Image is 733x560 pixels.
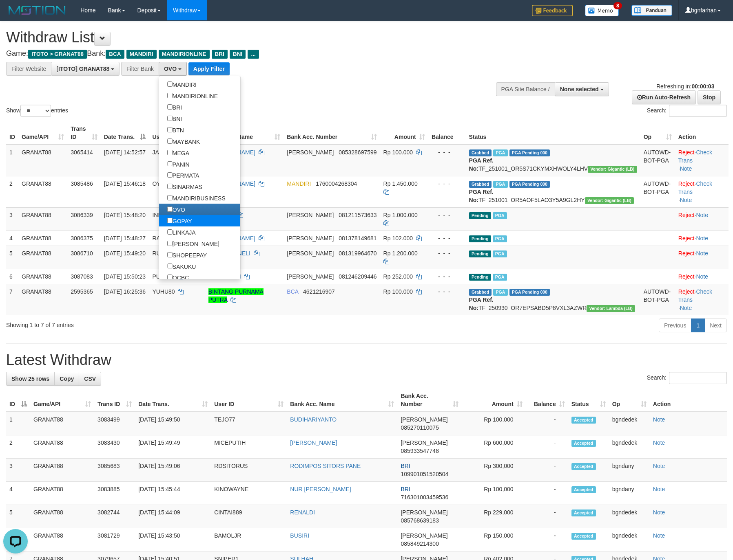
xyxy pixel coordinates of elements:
span: Copy 4621216907 to clipboard [303,288,335,295]
input: SINARMAS [167,184,173,189]
span: Copy 716301003459536 to clipboard [401,494,448,501]
input: MEGA [167,150,173,155]
a: Reject [678,212,695,218]
a: Next [704,318,727,332]
div: - - - [432,211,463,219]
span: Copy 109901051520504 to clipboard [401,471,448,477]
td: GRANAT88 [18,246,67,269]
span: [DATE] 15:50:23 [104,273,146,280]
td: bgndedek [609,528,650,551]
td: 3 [6,459,30,482]
b: PGA Ref. No: [469,157,494,172]
span: Rp 1.200.000 [383,250,418,257]
b: PGA Ref. No: [469,189,494,203]
label: OVO [159,204,193,215]
a: CSV [79,372,101,386]
span: Rp 100.000 [383,288,413,295]
a: Note [680,197,692,203]
a: Reject [678,250,695,257]
td: · · [675,145,729,176]
span: 3087083 [71,273,93,280]
td: 7 [6,284,18,315]
td: - [526,528,568,551]
span: OYEN90 [152,180,175,187]
td: 2 [6,435,30,459]
input: LINKAJA [167,229,173,235]
span: PUTU21 [152,273,174,280]
span: Grabbed [469,289,492,296]
span: [PERSON_NAME] [401,416,447,423]
div: - - - [432,180,463,188]
td: bgndedek [609,412,650,435]
input: MAYBANK [167,138,173,144]
td: · [675,207,729,231]
a: RODIMPOS SITORS PANE [290,463,361,469]
span: Copy 081319964670 to clipboard [339,250,376,257]
button: Apply Filter [188,62,230,75]
label: SHOPEEPAY [159,249,215,261]
label: MANDIRI [159,79,205,90]
td: bgndany [609,459,650,482]
input: Search: [669,372,727,384]
td: TF_251001_OR5S71CKYMXHWOLY4LHV [466,145,640,176]
td: GRANAT88 [18,284,67,315]
span: YUHU80 [152,288,175,295]
a: NUR [PERSON_NAME] [290,486,351,492]
span: MANDIRIONLINE [159,50,210,59]
td: Rp 600,000 [462,435,526,459]
label: BTN [159,124,192,136]
td: TF_251001_OR5AOF5LAO3Y5A9GL2HY [466,176,640,207]
span: Vendor URL: https://dashboard.q2checkout.com/secure [585,197,634,204]
span: INDRI888 [152,212,177,218]
input: MANDIRI [167,81,173,87]
button: Open LiveChat chat widget [3,3,28,28]
div: - - - [432,288,463,296]
span: Copy 081246209446 to clipboard [339,273,376,280]
label: SINARMAS [159,181,210,192]
span: Rp 1.450.000 [383,180,418,187]
td: 3081729 [94,528,135,551]
div: Showing 1 to 7 of 7 entries [6,318,299,329]
input: BNI [167,116,173,121]
input: OCBC [167,275,173,280]
label: Search: [647,372,727,384]
th: Game/API: activate to sort column ascending [18,121,67,145]
td: [DATE] 15:49:06 [135,459,211,482]
td: [DATE] 15:44:09 [135,505,211,528]
th: Game/API: activate to sort column ascending [30,389,94,412]
label: MANDIRIBUSINESS [159,192,234,204]
span: BCA [106,50,124,59]
td: 1 [6,412,30,435]
td: AUTOWD-BOT-PGA [640,145,675,176]
span: [PERSON_NAME] [287,273,334,280]
th: Amount: activate to sort column ascending [380,121,428,145]
span: BNI [230,50,246,59]
div: - - - [432,249,463,257]
button: None selected [555,82,609,96]
h1: Withdraw List [6,29,481,46]
img: Button%20Memo.svg [585,5,619,16]
td: · · [675,176,729,207]
td: GRANAT88 [18,145,67,176]
input: Search: [669,105,727,117]
td: Rp 150,000 [462,528,526,551]
td: Rp 100,000 [462,412,526,435]
th: Date Trans.: activate to sort column ascending [135,389,211,412]
input: SAKUKU [167,264,173,269]
td: MICEPUTIH [211,435,287,459]
td: · [675,269,729,284]
td: 5 [6,505,30,528]
input: BRI [167,104,173,110]
input: OVO [167,206,173,212]
span: Copy 085328697599 to clipboard [339,149,376,156]
span: MANDIRI [287,180,311,187]
span: Accepted [571,417,596,424]
td: - [526,482,568,505]
td: [DATE] 15:43:50 [135,528,211,551]
label: SAKUKU [159,261,204,272]
a: Note [696,273,708,280]
td: · [675,231,729,246]
span: 8 [613,2,622,9]
th: Bank Acc. Number: activate to sort column ascending [397,389,461,412]
td: GRANAT88 [30,482,94,505]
